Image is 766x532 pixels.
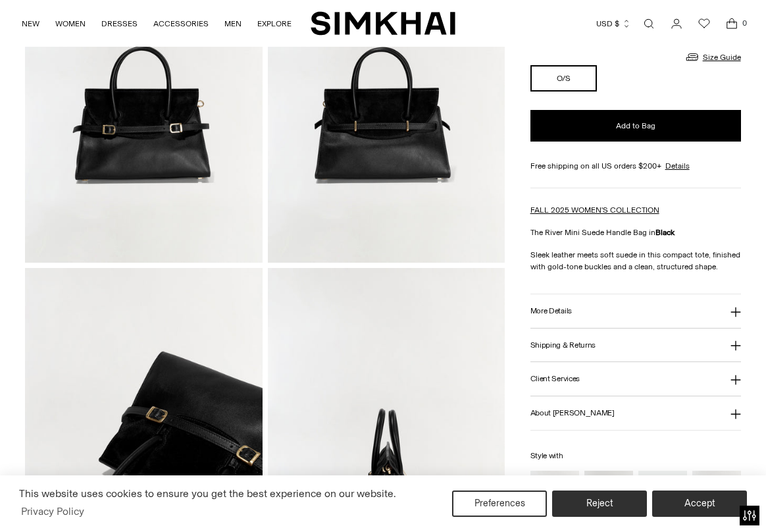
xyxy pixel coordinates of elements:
button: Reject [552,491,647,517]
strong: Black [655,228,675,237]
a: Open search modal [636,11,662,37]
a: Details [665,160,690,172]
a: Size Guide [684,49,741,65]
h3: Client Services [530,375,580,383]
button: Accept [652,491,747,517]
a: DRESSES [101,9,138,38]
iframe: Sign Up via Text for Offers [11,482,132,521]
h6: Style with [530,452,741,460]
button: Client Services [530,362,741,396]
button: O/S [530,65,597,92]
a: WOMEN [55,9,86,38]
p: Sleek leather meets soft suede in this compact tote, finished with gold-tone buckles and a clean,... [530,249,741,273]
button: About [PERSON_NAME] [530,396,741,430]
a: MEN [224,9,242,38]
a: Go to the account page [663,11,690,37]
button: Shipping & Returns [530,329,741,362]
button: Preferences [452,491,547,517]
a: Open cart modal [719,11,745,37]
p: The River Mini Suede Handle Bag in [530,226,741,238]
button: USD $ [596,9,631,38]
button: Add to Bag [530,110,741,142]
h3: About [PERSON_NAME] [530,409,615,417]
a: EXPLORE [257,9,292,38]
a: Wishlist [691,11,717,37]
a: SIMKHAI [311,11,455,36]
div: Free shipping on all US orders $200+ [530,160,741,172]
h3: Shipping & Returns [530,341,596,350]
span: This website uses cookies to ensure you get the best experience on our website. [19,487,396,500]
h3: More Details [530,307,572,315]
span: 0 [738,17,750,29]
a: ACCESSORIES [153,9,209,38]
a: FALL 2025 WOMEN'S COLLECTION [530,205,659,215]
a: NEW [22,9,39,38]
span: Add to Bag [616,120,655,132]
button: More Details [530,294,741,328]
